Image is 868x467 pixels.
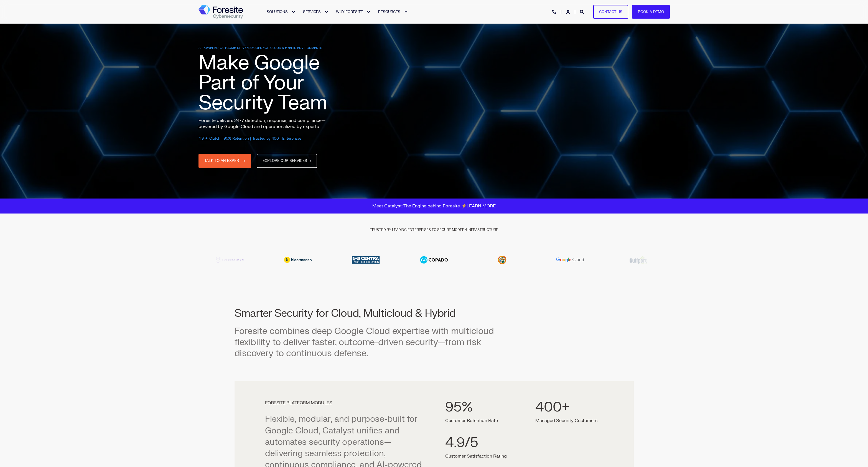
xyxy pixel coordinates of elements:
span: SOLUTIONS [267,9,288,14]
img: Copado logo [406,252,462,268]
div: 5 / 20 [403,252,465,268]
a: TALK TO AN EXPERT → [198,154,251,168]
h4: FORESITE PLATFORM MODULES [265,401,423,405]
div: Expand SERVICES [325,10,328,14]
img: Gulfport Energy logo [610,252,666,268]
a: Contact Us [593,5,628,19]
div: Expand WHY FORESITE [367,10,370,14]
div: 95% [445,401,507,414]
div: 400+ [535,401,597,414]
div: 2 / 20 [198,252,261,268]
div: Expand RESOURCES [404,10,408,14]
span: RESOURCES [378,9,400,14]
p: Managed Security Customers [535,418,597,423]
a: EXPLORE OUR SERVICES → [257,154,317,168]
img: Google Cloud logo [543,252,598,268]
a: Back to Home [198,5,243,19]
div: 4 / 20 [335,252,397,268]
h2: Smarter Security for Cloud, Multicloud & Hybrid [235,307,497,320]
span: AI-POWERED, OUTCOME-DRIVEN SECOPS FOR CLOUD & HYBRID ENVIRONMENTS [198,46,322,50]
img: Florida Department State logo [474,252,530,268]
div: 6 / 20 [471,252,533,268]
img: Foresite logo, a hexagon shape of blues with a directional arrow to the right hand side, and the ... [198,5,243,19]
span: Make Google Part of Your Security Team [198,50,327,116]
div: 7 / 20 [539,252,602,268]
span: WHY FORESITE [336,9,363,14]
p: Foresite delivers 24/7 detection, response, and compliance—powered by Google Cloud and operationa... [198,117,337,130]
div: 8 / 20 [607,252,670,268]
div: 3 / 20 [266,257,329,263]
a: LEARN MORE [467,203,496,209]
a: Book a Demo [632,5,670,19]
div: Expand SOLUTIONS [292,10,295,14]
img: Centra Credit Union logo [338,252,394,268]
span: Meet Catalyst: The Engine behind Foresite ⚡️ [372,203,496,209]
p: Customer Retention Rate [445,418,507,423]
span: TRUSTED BY LEADING ENTERPRISES TO SECURE MODERN INFRASTRUCTURE [370,228,498,232]
img: Blockdaemon logo [202,252,257,268]
a: Login [566,9,571,14]
div: 4.9/5 [445,436,507,450]
img: Bloomreach logo [270,257,325,263]
h3: Foresite combines deep Google Cloud expertise with multicloud flexibility to deliver faster, outc... [235,326,497,359]
p: Customer Satisfaction Rating [445,454,507,458]
a: Open Search [580,9,585,14]
span: 4.9 ★ Clutch | 95% Retention | Trusted by 400+ Enterprises [198,136,302,141]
